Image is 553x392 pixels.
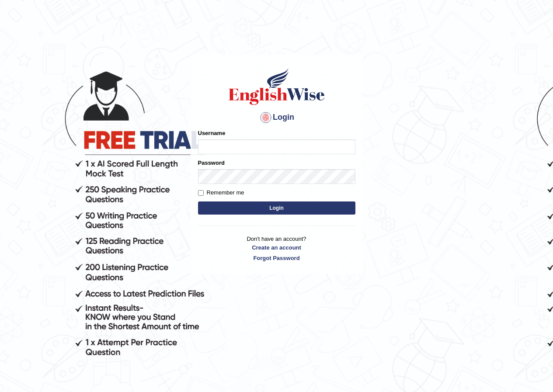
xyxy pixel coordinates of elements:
[198,129,226,137] label: Username
[227,67,327,106] img: Logo of English Wise sign in for intelligent practice with AI
[198,188,244,197] label: Remember me
[198,201,355,215] button: Login
[198,190,204,196] input: Remember me
[198,159,225,167] label: Password
[198,254,355,262] a: Forgot Password
[198,235,355,262] p: Don't have an account?
[198,243,355,252] a: Create an account
[198,111,355,125] h4: Login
